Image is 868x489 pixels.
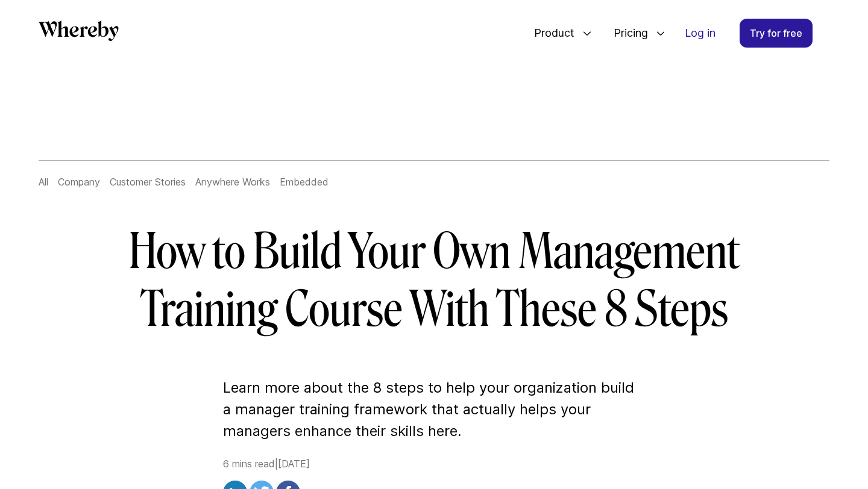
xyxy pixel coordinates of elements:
span: Product [522,13,577,53]
svg: Whereby [39,20,119,41]
a: Anywhere Works [195,176,270,188]
a: Whereby [39,20,119,45]
p: Learn more about the 8 steps to help your organization build a manager training framework that ac... [223,377,645,442]
a: Try for free [740,19,813,48]
a: Customer Stories [110,176,186,188]
a: All [39,176,48,188]
a: Embedded [280,176,329,188]
a: Company [58,176,100,188]
a: Log in [675,19,725,47]
h1: How to Build Your Own Management Training Course With These 8 Steps [87,223,781,338]
span: Pricing [602,13,651,53]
